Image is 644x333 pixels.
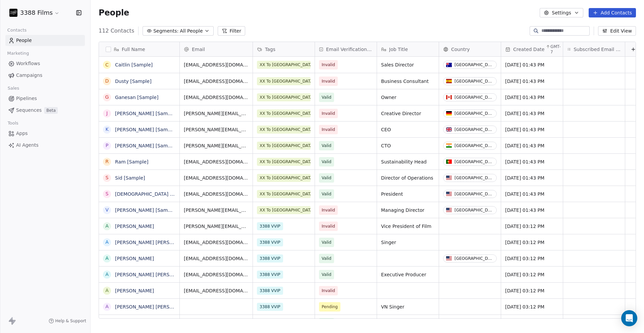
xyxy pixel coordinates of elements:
span: CEO [381,126,435,133]
span: [EMAIL_ADDRESS][DOMAIN_NAME] [184,191,249,197]
a: [PERSON_NAME] [Sample] [115,143,177,148]
div: a [105,271,109,278]
span: 3388 VVIP [257,319,283,327]
span: Executive Producer [381,271,435,278]
span: Segments: [153,28,178,35]
span: Business Consultant [381,78,435,85]
span: [DATE] 03:12 PM [505,255,559,262]
span: XX To [GEOGRAPHIC_DATA] [257,158,311,166]
div: C [105,61,109,68]
a: Apps [5,128,85,139]
button: Filter [218,26,246,36]
span: Invalid [322,78,335,85]
div: S [106,190,109,197]
span: Country [451,46,470,53]
button: Add Contacts [589,8,636,17]
div: [GEOGRAPHIC_DATA] [454,176,494,180]
span: Invalid [322,207,335,213]
span: [DATE] 01:43 PM [505,158,559,165]
span: Full Name [122,46,145,53]
div: Tags [253,42,315,56]
img: 3388Films_Logo_White.jpg [9,9,17,17]
span: Valid [322,94,331,101]
span: GMT-7 [550,44,561,55]
span: 3388 VVIP [257,303,283,311]
span: Invalid [322,110,335,117]
span: Director of Operations [381,175,435,181]
span: [EMAIL_ADDRESS][DOMAIN_NAME] [184,94,249,101]
span: CTO [381,142,435,149]
span: [DATE] 03:12 PM [505,223,559,230]
span: President [381,191,435,197]
span: Tags [265,46,275,53]
button: Edit View [598,26,636,36]
button: Settings [540,8,583,17]
a: [PERSON_NAME] [PERSON_NAME] [115,272,195,277]
span: Owner [381,94,435,101]
a: [PERSON_NAME] [Sample] [115,207,177,213]
span: [DATE] 03:12 PM [505,239,559,246]
div: a [105,303,109,310]
span: Apps [16,130,28,137]
span: [DATE] 01:43 PM [505,175,559,181]
div: J [106,110,108,117]
span: XX To [GEOGRAPHIC_DATA] [257,93,311,101]
span: Invalid [322,61,335,68]
span: Valid [322,175,331,181]
span: [DATE] 01:43 PM [505,61,559,68]
div: Full Name [99,42,179,56]
span: Valid [322,142,331,149]
div: [GEOGRAPHIC_DATA] [454,143,494,148]
span: Campaigns [16,72,42,79]
span: Sequences [16,107,42,114]
a: Dusty [Sample] [115,79,152,84]
span: [DATE] 01:43 PM [505,191,559,197]
span: XX To [GEOGRAPHIC_DATA] [257,206,311,214]
span: Tools [5,118,21,128]
span: XX To [GEOGRAPHIC_DATA] [257,126,311,134]
span: [EMAIL_ADDRESS][DOMAIN_NAME] [184,175,249,181]
span: [DATE] 01:43 PM [505,207,559,213]
div: [GEOGRAPHIC_DATA] [454,111,494,116]
span: XX To [GEOGRAPHIC_DATA] [257,61,311,69]
span: [DATE] 01:43 PM [505,126,559,133]
span: [DATE] 01:43 PM [505,94,559,101]
span: People [99,8,129,18]
span: Invalid [322,287,335,294]
div: [GEOGRAPHIC_DATA] [454,208,494,212]
span: Pending [322,303,338,310]
span: 3388 VVIP [257,271,283,279]
span: [EMAIL_ADDRESS][DOMAIN_NAME] [184,158,249,165]
span: [EMAIL_ADDRESS][DOMAIN_NAME] [184,255,249,262]
span: Email [192,46,205,53]
span: Pipelines [16,95,37,102]
span: Invalid [322,223,335,230]
div: [GEOGRAPHIC_DATA] [454,95,494,100]
a: People [5,35,85,46]
span: Help & Support [55,318,86,324]
span: [EMAIL_ADDRESS][DOMAIN_NAME] [184,78,249,85]
div: grid [180,57,641,319]
a: Help & Support [49,318,86,324]
span: Valid [322,239,331,246]
span: Singer [381,239,435,246]
div: a [105,239,109,246]
div: V [105,206,109,213]
span: Created Date [513,46,544,53]
div: [GEOGRAPHIC_DATA] [454,79,494,84]
span: [DATE] 03:12 PM [505,303,559,310]
span: Valid [322,271,331,278]
div: G [105,94,109,101]
a: AI Agents [5,140,85,151]
a: [PERSON_NAME] [PERSON_NAME] Tô [115,240,201,245]
span: 3388 VVIP [257,254,283,263]
span: XX To [GEOGRAPHIC_DATA] [257,174,311,182]
button: 3388 Films [8,7,61,18]
span: [DATE] 01:43 PM [505,78,559,85]
span: Invalid [322,126,335,133]
a: Caitlin [Sample] [115,62,153,67]
span: Valid [322,255,331,262]
a: Campaigns [5,70,85,81]
div: [GEOGRAPHIC_DATA] [454,62,494,67]
div: a [105,255,109,262]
